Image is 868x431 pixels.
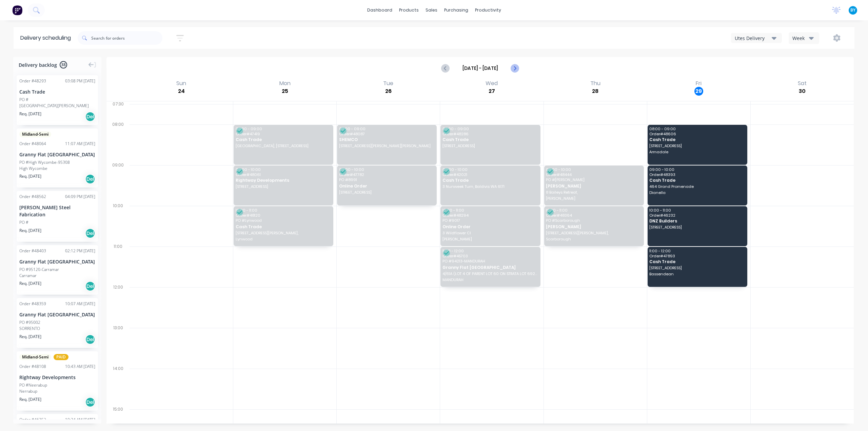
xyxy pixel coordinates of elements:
[65,141,95,147] div: 11:07 AM [DATE]
[19,248,46,254] div: Order # 48403
[649,219,744,223] span: DNZ Builders
[85,174,95,184] div: Del
[236,237,331,241] span: Lynwood
[546,173,641,177] span: Order # 48444
[19,273,95,279] div: Carramar
[60,61,67,68] span: 38
[280,87,289,96] div: 25
[106,202,130,242] div: 10:00
[649,208,744,212] span: 10:00 - 11:00
[442,137,537,142] span: Cash Trade
[546,213,641,217] span: Order # 48364
[85,281,95,291] div: Del
[442,144,537,148] span: [STREET_ADDRESS]
[236,213,331,217] span: Order # 48120
[694,87,703,96] div: 29
[339,184,434,188] span: Online Order
[19,219,28,226] div: PO #
[19,326,95,332] div: SORRENTO
[442,231,537,235] span: 3 Wildflower Cl
[442,224,537,229] span: Online Order
[236,231,331,235] span: [STREET_ADDRESS][PERSON_NAME],
[65,417,95,423] div: 10:34 AM [DATE]
[65,78,95,84] div: 03:08 PM [DATE]
[65,194,95,200] div: 04:09 PM [DATE]
[236,208,331,212] span: 10:00 - 11:00
[19,111,41,117] span: Req. [DATE]
[106,120,130,161] div: 08:00
[796,80,809,87] div: Sat
[442,213,537,217] span: Order # 48294
[236,173,331,177] span: Order # 48061
[339,132,434,136] span: Order # 48087
[442,127,537,131] span: 08:00 - 09:00
[19,258,95,265] div: Granny Flat [GEOGRAPHIC_DATA]
[546,190,641,194] span: 8 Baileys Retreat,
[546,184,641,188] span: [PERSON_NAME]
[106,161,130,202] div: 09:00
[19,173,41,179] span: Req. [DATE]
[798,87,807,96] div: 30
[588,80,603,87] div: Thu
[649,225,744,229] span: [STREET_ADDRESS]
[106,242,130,283] div: 11:00
[487,87,496,96] div: 27
[19,382,47,388] div: PO #Neerabup
[442,168,537,172] span: 09:00 - 10:00
[19,61,57,68] span: Delivery backlog
[442,249,537,253] span: 11:00 - 12:00
[85,112,95,122] div: Del
[735,35,772,42] div: Utes Delivery
[441,5,472,15] div: purchasing
[277,80,293,87] div: Mon
[236,218,331,222] span: PO # Lynwood
[19,388,95,394] div: Nerrabup
[381,80,395,87] div: Tue
[177,87,186,96] div: 24
[19,364,46,370] div: Order # 48108
[422,5,441,15] div: sales
[649,184,744,189] span: 464 Grand Promenade
[19,131,51,137] span: Midland-Semi
[442,218,537,222] span: PO # 9017
[19,354,51,360] span: Midland-Semi
[339,173,434,177] span: Order # 47782
[442,259,537,263] span: PO # 94213-MANDURAH
[339,144,434,148] span: [STREET_ADDRESS][PERSON_NAME][PERSON_NAME]
[649,144,744,148] span: [STREET_ADDRESS]
[339,168,434,172] span: 09:00 - 10:00
[442,278,537,282] span: MANDURAH
[472,5,505,15] div: productivity
[694,80,704,87] div: Fri
[731,33,782,43] button: Utes Delivery
[19,159,70,165] div: PO #High Wycombe-95308
[649,272,744,276] span: Bassendean
[396,5,422,15] div: products
[236,132,331,136] span: Order # 47419
[442,208,537,212] span: 10:00 - 11:00
[91,31,162,45] input: Search for orders
[546,237,641,241] span: Scarborough
[792,35,812,42] div: Week
[649,178,744,182] span: Cash Trade
[442,265,537,270] span: Granny Flat [GEOGRAPHIC_DATA]
[19,301,46,307] div: Order # 48359
[442,178,537,182] span: Cash Trade
[546,168,641,172] span: 09:00 - 10:00
[546,208,641,212] span: 10:00 - 11:00
[236,184,331,189] span: [STREET_ADDRESS]
[106,324,130,365] div: 13:00
[649,168,744,172] span: 09:00 - 10:00
[65,364,95,370] div: 10:43 AM [DATE]
[19,88,95,95] div: Cash Trade
[442,184,537,189] span: 3 Nunweek Turn, Baldivis WA 6171
[649,132,744,136] span: Order # 48606
[19,97,28,103] div: PO #
[19,228,41,234] span: Req. [DATE]
[19,334,41,340] span: Req. [DATE]
[19,267,59,273] div: PO #95120-Carramar
[85,397,95,407] div: Del
[19,417,46,423] div: Order # 46352
[339,190,434,194] span: [STREET_ADDRESS]
[442,237,537,241] span: [PERSON_NAME]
